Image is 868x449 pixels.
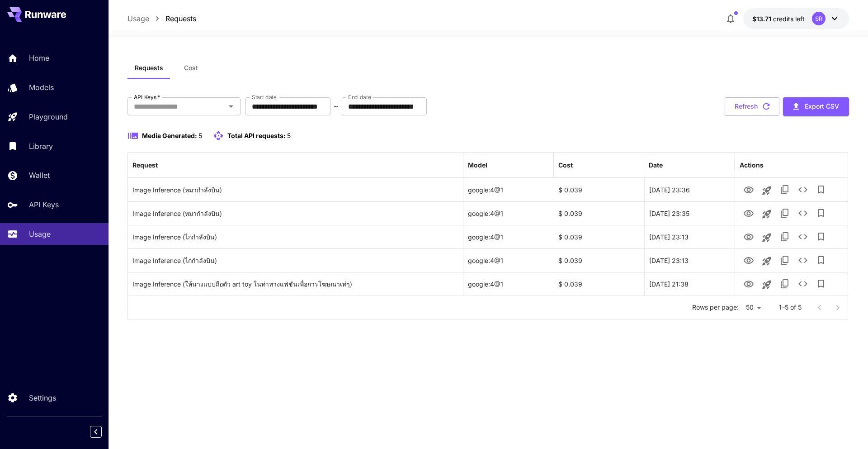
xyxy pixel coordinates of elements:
[752,15,773,23] span: $13.71
[649,161,663,169] div: Date
[783,97,849,116] button: Export CSV
[97,424,108,440] div: Collapse sidebar
[740,274,758,293] button: View
[225,100,237,113] button: Open
[558,161,573,169] div: Cost
[554,225,644,248] div: $ 0.039
[29,82,54,93] p: Models
[758,182,776,200] button: Launch in playground
[740,180,758,199] button: View
[134,93,160,101] label: API Keys
[776,275,794,293] button: Copy TaskUUID
[740,204,758,222] button: View
[776,228,794,246] button: Copy TaskUUID
[752,14,805,24] div: $13.71308
[794,275,812,293] button: See details
[794,251,812,269] button: See details
[29,229,51,239] p: Usage
[135,64,163,72] span: Requests
[779,303,802,312] p: 1–5 of 5
[29,111,68,122] p: Playground
[29,141,53,152] p: Library
[468,161,487,169] div: Model
[287,132,291,139] span: 5
[348,93,371,101] label: End date
[463,272,554,296] div: google:4@1
[812,251,830,269] button: Add to library
[776,181,794,199] button: Copy TaskUUID
[812,12,826,25] div: SR
[740,161,764,169] div: Actions
[776,251,794,269] button: Copy TaskUUID
[132,225,458,248] div: Click to copy prompt
[758,252,776,270] button: Launch in playground
[90,426,102,438] button: Collapse sidebar
[743,8,849,29] button: $13.71308SR
[198,132,202,139] span: 5
[740,251,758,269] button: View
[127,13,196,24] nav: breadcrumb
[165,13,196,24] a: Requests
[776,204,794,222] button: Copy TaskUUID
[132,202,458,225] div: Click to copy prompt
[463,201,554,225] div: google:4@1
[812,181,830,199] button: Add to library
[794,204,812,222] button: See details
[29,392,56,403] p: Settings
[463,248,554,272] div: google:4@1
[644,248,735,272] div: 26 Sep, 2025 23:13
[184,64,198,72] span: Cost
[29,53,49,63] p: Home
[758,229,776,247] button: Launch in playground
[692,303,739,312] p: Rows per page:
[554,272,644,296] div: $ 0.039
[29,170,50,181] p: Wallet
[554,248,644,272] div: $ 0.039
[227,132,286,139] span: Total API requests:
[334,101,339,112] p: ~
[740,227,758,246] button: View
[758,205,776,223] button: Launch in playground
[758,276,776,294] button: Launch in playground
[554,178,644,201] div: $ 0.039
[554,201,644,225] div: $ 0.039
[252,93,277,101] label: Start date
[644,272,735,296] div: 26 Sep, 2025 21:38
[463,225,554,248] div: google:4@1
[644,225,735,248] div: 26 Sep, 2025 23:13
[773,15,805,23] span: credits left
[794,181,812,199] button: See details
[132,249,458,272] div: Click to copy prompt
[812,204,830,222] button: Add to library
[132,272,458,296] div: Click to copy prompt
[812,275,830,293] button: Add to library
[142,132,197,139] span: Media Generated:
[132,178,458,201] div: Click to copy prompt
[644,201,735,225] div: 26 Sep, 2025 23:35
[742,301,764,314] div: 50
[132,161,158,169] div: Request
[725,97,779,116] button: Refresh
[29,199,59,210] p: API Keys
[812,228,830,246] button: Add to library
[644,178,735,201] div: 26 Sep, 2025 23:36
[127,13,149,24] a: Usage
[463,178,554,201] div: google:4@1
[794,228,812,246] button: See details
